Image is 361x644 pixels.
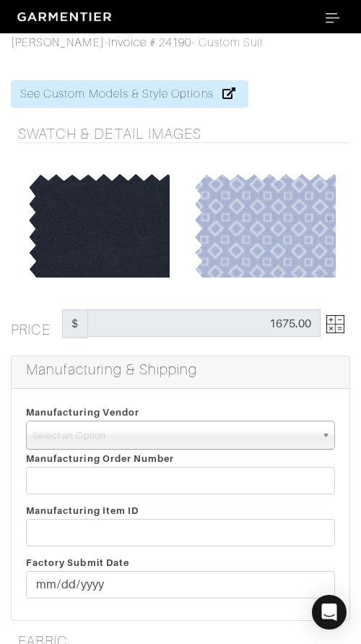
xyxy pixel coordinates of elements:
[312,595,347,630] div: Open Intercom Messenger
[12,7,120,27] img: garmentier-logo-header-white-b43fb05a5012e4ada735d5af1a66efaba907eab6374d6393d1fbf88cb4ef424d.png
[26,407,139,418] span: Manufacturing Vendor
[32,421,316,450] span: Select an Option
[11,309,62,338] h5: Price
[26,361,342,378] h5: Manufacturing & Shipping
[316,6,349,27] button: Toggle navigation
[18,125,350,142] h5: Swatch & Detail Images
[62,309,88,338] span: $
[11,36,105,49] a: [PERSON_NAME]
[26,453,174,464] span: Manufacturing Order Number
[26,557,129,568] span: Factory Submit Date
[108,36,192,49] a: Invoice # 24190
[326,13,340,23] img: menu_icon-7755f865694eea3fb4fb14317b3345316082ae68df1676627169483aed1b22b2.svg
[11,34,264,51] div: - - Custom Suit
[26,505,139,516] span: Manufacturing Item ID
[11,80,248,108] a: See Custom Models & Style Options
[326,315,344,333] img: Open Price Breakdown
